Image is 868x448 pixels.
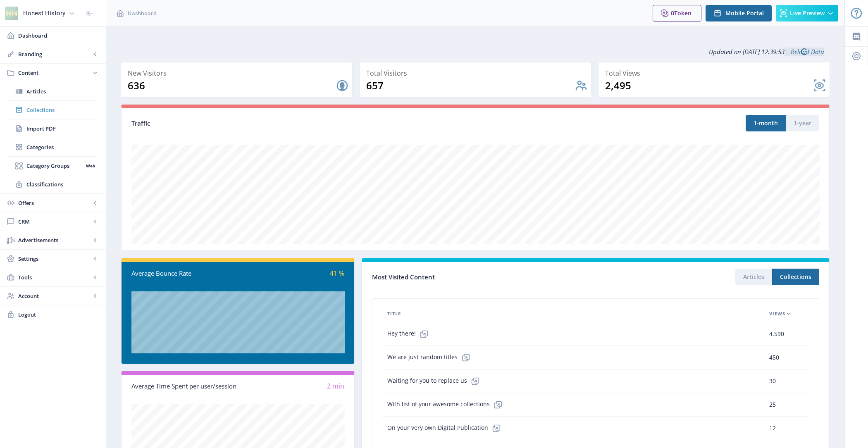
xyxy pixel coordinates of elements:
div: Average Bounce Rate [131,269,238,278]
span: Branding [18,50,91,58]
span: Waiting for you to replace us [387,373,484,389]
nb-badge: Web [83,162,98,170]
div: Updated on [DATE] 12:39:53 [121,41,830,62]
span: Token [674,9,692,17]
span: Views [769,309,785,319]
button: 0Token [653,5,701,21]
div: 2,495 [605,79,813,92]
span: Account [18,292,91,300]
button: 1-year [786,115,819,131]
div: 2 min [238,381,345,391]
div: Total Views [605,67,826,79]
div: Traffic [131,119,475,128]
a: Articles [8,82,98,100]
span: Dashboard [18,31,99,40]
span: Advertisements [18,236,91,244]
span: 12 [769,423,776,433]
span: Settings [18,255,91,263]
span: Tools [18,273,91,281]
span: Category Groups [26,162,83,170]
div: 657 [366,79,574,92]
span: Offers [18,199,91,207]
a: Collections [8,101,98,119]
span: 25 [769,400,776,410]
span: On your very own Digital Publication [387,420,505,436]
span: Import PDF [26,124,98,133]
span: 30 [769,376,776,386]
span: 41 % [330,269,344,278]
span: We are just random titles [387,349,474,366]
div: Honest History [23,4,65,22]
span: Classifications [26,180,98,188]
a: Categories [8,138,98,156]
img: properties.app_icon.png [5,7,18,20]
button: Articles [735,269,772,285]
a: Classifications [8,175,98,193]
button: Mobile Portal [706,5,772,21]
div: New Visitors [128,67,349,79]
span: Mobile Portal [725,10,764,17]
span: Hey there! [387,326,432,342]
div: Most Visited Content [372,271,596,284]
span: With list of your awesome collections [387,396,506,413]
span: Categories [26,143,98,151]
span: CRM [18,217,91,226]
span: 450 [769,353,779,362]
div: Total Visitors [366,67,587,79]
a: Category GroupsWeb [8,157,98,175]
span: Collections [26,106,98,114]
a: Reload Data [785,48,824,56]
button: Live Preview [776,5,838,21]
div: 636 [128,79,336,92]
span: Logout [18,310,99,319]
a: Import PDF [8,119,98,138]
span: Content [18,69,91,77]
div: Average Time Spent per user/session [131,381,238,391]
span: Title [387,309,401,319]
span: 4,590 [769,329,784,339]
span: Articles [26,87,98,95]
button: Collections [772,269,819,285]
span: Live Preview [790,10,825,17]
button: 1-month [746,115,786,131]
span: Dashboard [128,9,157,17]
